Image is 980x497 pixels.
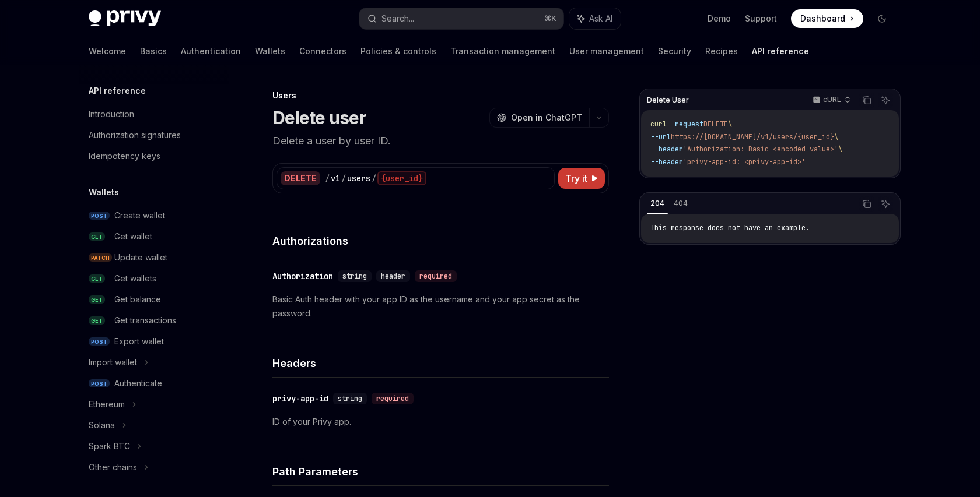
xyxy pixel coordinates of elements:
[450,37,555,65] a: Transaction management
[79,373,229,394] a: POSTAuthenticate
[272,415,609,429] p: ID of your Privy app.
[683,157,806,167] span: 'privy-app-id: <privy-app-id>'
[878,196,893,212] button: Ask AI
[650,119,667,129] span: curl
[114,251,167,265] div: Update wallet
[79,310,229,331] a: GETGet transactions
[281,171,320,185] div: DELETE
[89,274,105,283] span: GET
[89,37,126,65] a: Welcome
[272,90,609,101] div: Users
[89,107,134,121] div: Introduction
[79,226,229,247] a: GETGet wallet
[823,95,841,104] p: cURL
[838,144,842,154] span: \
[489,108,589,128] button: Open in ChatGPT
[181,37,241,65] a: Authentication
[415,270,457,282] div: required
[647,96,689,105] span: Delete User
[89,439,130,453] div: Spark BTC
[89,128,181,142] div: Authorization signatures
[272,270,333,282] div: Authorization
[569,8,621,29] button: Ask AI
[806,90,856,110] button: cURL
[114,334,164,348] div: Export wallet
[114,376,162,390] div: Authenticate
[650,157,683,167] span: --header
[140,37,167,65] a: Basics
[114,230,152,244] div: Get wallet
[255,37,285,65] a: Wallets
[544,14,556,23] span: ⌘ K
[359,8,563,29] button: Search...⌘K
[114,292,161,306] div: Get balance
[381,12,414,26] div: Search...
[381,272,405,281] span: header
[272,133,609,149] p: Delete a user by user ID.
[89,355,137,369] div: Import wallet
[89,149,160,163] div: Idempotency keys
[272,292,609,320] p: Basic Auth header with your app ID as the username and your app secret as the password.
[79,104,229,125] a: Introduction
[79,146,229,167] a: Idempotency keys
[79,125,229,146] a: Authorization signatures
[79,205,229,226] a: POSTCreate wallet
[360,37,436,65] a: Policies & controls
[114,272,156,285] div: Get wallets
[114,313,176,327] div: Get transactions
[558,168,605,189] button: Try it
[89,316,105,325] span: GET
[671,132,834,142] span: https://[DOMAIN_NAME]/v1/users/{user_id}
[705,37,738,65] a: Recipes
[859,93,874,108] button: Copy the contents from the code block
[89,232,105,241] span: GET
[658,37,691,65] a: Security
[272,107,366,128] h1: Delete user
[728,119,732,129] span: \
[569,37,644,65] a: User management
[89,212,110,220] span: POST
[670,196,691,210] div: 404
[859,196,874,212] button: Copy the contents from the code block
[89,397,125,411] div: Ethereum
[342,272,367,281] span: string
[511,112,582,124] span: Open in ChatGPT
[647,196,668,210] div: 204
[878,93,893,108] button: Ask AI
[272,355,609,371] h4: Headers
[89,460,137,474] div: Other chains
[325,172,330,184] div: /
[89,418,115,432] div: Solana
[89,337,110,346] span: POST
[79,247,229,268] a: PATCHUpdate wallet
[272,464,609,480] h4: Path Parameters
[565,171,587,185] span: Try it
[299,37,346,65] a: Connectors
[873,9,891,28] button: Toggle dark mode
[745,13,777,24] a: Support
[331,172,340,184] div: v1
[79,289,229,310] a: GETGet balance
[752,37,809,65] a: API reference
[650,132,671,142] span: --url
[683,144,838,154] span: 'Authorization: Basic <encoded-value>'
[89,185,119,199] h5: Wallets
[89,84,146,98] h5: API reference
[79,268,229,289] a: GETGet wallets
[589,13,612,24] span: Ask AI
[89,295,105,304] span: GET
[338,394,362,403] span: string
[708,13,731,24] a: Demo
[341,172,346,184] div: /
[372,172,376,184] div: /
[703,119,728,129] span: DELETE
[377,171,426,185] div: {user_id}
[114,209,165,223] div: Create wallet
[272,233,609,249] h4: Authorizations
[79,331,229,352] a: POSTExport wallet
[650,223,810,232] span: This response does not have an example.
[650,144,683,154] span: --header
[272,393,328,404] div: privy-app-id
[89,10,161,27] img: dark logo
[89,253,112,262] span: PATCH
